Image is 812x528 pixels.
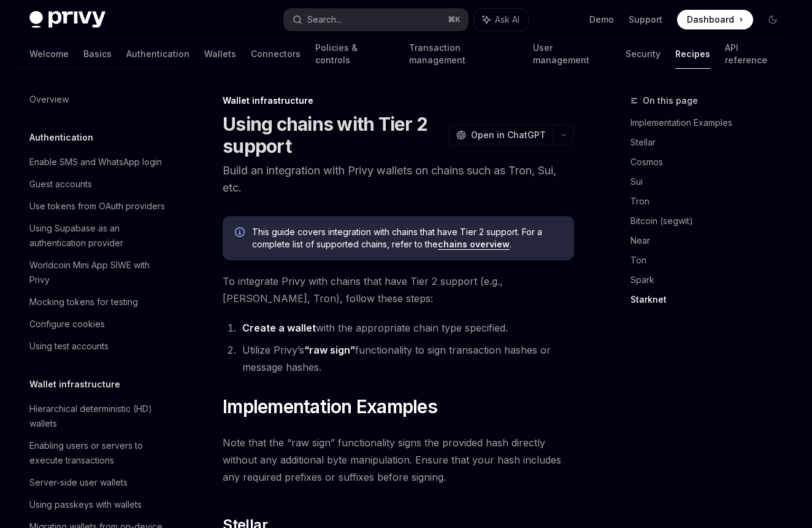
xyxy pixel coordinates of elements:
[20,151,177,173] a: Enable SMS and WhatsApp login
[29,497,142,512] div: Using passkeys with wallets
[242,322,316,335] a: Create a wallet
[20,435,177,472] a: Enabling users or servers to execute transactions
[235,227,247,239] svg: Info
[223,395,437,417] span: Implementation Examples
[29,155,162,169] div: Enable SMS and WhatsApp login
[223,113,443,157] h1: Using chains with Tier 2 support
[29,130,93,145] h5: Authentication
[126,39,190,69] a: Authentication
[725,39,783,69] a: API reference
[29,402,169,431] div: Hierarchical deterministic (HD) wallets
[29,258,169,287] div: Worldcoin Mini App SIWE with Privy
[304,344,355,357] a: “raw sign”
[252,226,562,250] span: This guide covers integration with chains that have Tier 2 support. For a complete list of suppor...
[223,434,574,486] span: Note that the “raw sign” functionality signs the provided hash directly without any additional by...
[763,10,783,29] button: Toggle dark mode
[677,10,753,29] a: Dashboard
[20,494,177,516] a: Using passkeys with wallets
[223,273,574,307] span: To integrate Privy with chains that have Tier 2 support (e.g., [PERSON_NAME], Tron), follow these...
[29,295,138,309] div: Mocking tokens for testing
[239,319,574,336] li: with the appropriate chain type specified.
[20,313,177,335] a: Configure cookies
[20,335,177,357] a: Using test accounts
[448,15,461,25] span: ⌘ K
[20,291,177,313] a: Mocking tokens for testing
[20,173,177,195] a: Guest accounts
[438,239,510,250] a: chains overview
[626,39,661,69] a: Security
[675,39,710,69] a: Recipes
[630,133,792,152] a: Stellar
[29,92,69,107] div: Overview
[29,475,128,490] div: Server-side user wallets
[29,339,109,354] div: Using test accounts
[630,250,792,270] a: Ton
[630,231,792,250] a: Near
[630,192,792,211] a: Tron
[20,472,177,494] a: Server-side user wallets
[687,14,734,26] span: Dashboard
[630,113,792,133] a: Implementation Examples
[20,195,177,217] a: Use tokens from OAuth providers
[630,152,792,172] a: Cosmos
[448,125,553,146] button: Open in ChatGPT
[29,317,105,332] div: Configure cookies
[629,14,662,26] a: Support
[474,9,528,31] button: Ask AI
[471,129,546,141] span: Open in ChatGPT
[239,341,574,376] li: Utilize Privy’s functionality to sign transaction hashes or message hashes.
[630,270,792,290] a: Spark
[284,9,469,31] button: Search...⌘K
[251,39,301,69] a: Connectors
[29,199,165,214] div: Use tokens from OAuth providers
[29,177,92,192] div: Guest accounts
[630,211,792,231] a: Bitcoin (segwit)
[20,217,177,254] a: Using Supabase as an authentication provider
[29,11,105,28] img: dark logo
[223,95,574,107] div: Wallet infrastructure
[589,14,614,26] a: Demo
[315,39,394,69] a: Policies & controls
[533,39,611,69] a: User management
[20,88,177,111] a: Overview
[204,39,236,69] a: Wallets
[20,398,177,435] a: Hierarchical deterministic (HD) wallets
[29,221,169,250] div: Using Supabase as an authentication provider
[630,290,792,309] a: Starknet
[20,254,177,291] a: Worldcoin Mini App SIWE with Privy
[307,12,342,27] div: Search...
[29,377,120,392] h5: Wallet infrastructure
[29,438,169,468] div: Enabling users or servers to execute transactions
[409,39,518,69] a: Transaction management
[83,39,112,69] a: Basics
[29,39,69,69] a: Welcome
[643,93,698,108] span: On this page
[223,162,574,196] p: Build an integration with Privy wallets on chains such as Tron, Sui, etc.
[630,172,792,192] a: Sui
[495,14,519,26] span: Ask AI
